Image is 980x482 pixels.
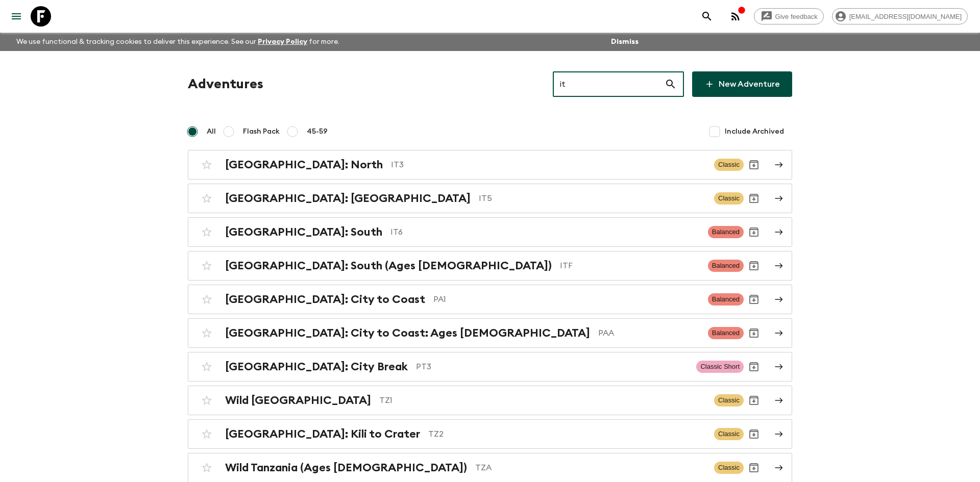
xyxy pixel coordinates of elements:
[744,289,764,310] button: Archive
[243,126,280,137] span: Flash Pack
[225,360,408,373] h2: [GEOGRAPHIC_DATA]: City Break
[188,251,792,281] a: [GEOGRAPHIC_DATA]: South (Ages [DEMOGRAPHIC_DATA])ITFBalancedArchive
[608,35,641,49] button: Dismiss
[598,327,700,339] p: PAA
[225,461,467,474] h2: Wild Tanzania (Ages [DEMOGRAPHIC_DATA])
[188,318,792,348] a: [GEOGRAPHIC_DATA]: City to Coast: Ages [DEMOGRAPHIC_DATA]PAABalancedArchive
[6,6,27,27] button: menu
[744,222,764,242] button: Archive
[12,33,344,51] p: We use functional & tracking cookies to deliver this experience. See our for more.
[258,38,307,45] a: Privacy Policy
[744,357,764,377] button: Archive
[225,427,420,441] h2: [GEOGRAPHIC_DATA]: Kili to Crater
[188,217,792,247] a: [GEOGRAPHIC_DATA]: SouthIT6BalancedArchive
[225,192,471,205] h2: [GEOGRAPHIC_DATA]: [GEOGRAPHIC_DATA]
[844,13,967,20] span: [EMAIL_ADDRESS][DOMAIN_NAME]
[225,326,590,340] h2: [GEOGRAPHIC_DATA]: City to Coast: Ages [DEMOGRAPHIC_DATA]
[379,394,706,407] p: TZ1
[433,293,700,306] p: PA1
[188,74,263,94] h1: Adventures
[416,361,688,373] p: PT3
[428,428,706,440] p: TZ2
[225,225,382,239] h2: [GEOGRAPHIC_DATA]: South
[188,150,792,180] a: [GEOGRAPHIC_DATA]: NorthIT3ClassicArchive
[714,394,744,407] span: Classic
[188,285,792,314] a: [GEOGRAPHIC_DATA]: City to CoastPA1BalancedArchive
[714,428,744,440] span: Classic
[475,462,706,474] p: TZA
[708,226,744,238] span: Balanced
[708,293,744,306] span: Balanced
[744,424,764,444] button: Archive
[553,70,665,98] input: e.g. AR1, Argentina
[744,155,764,175] button: Archive
[692,71,792,97] a: New Adventure
[188,386,792,415] a: Wild [GEOGRAPHIC_DATA]TZ1ClassicArchive
[744,188,764,209] button: Archive
[207,126,216,137] span: All
[744,256,764,276] button: Archive
[744,458,764,478] button: Archive
[225,259,552,272] h2: [GEOGRAPHIC_DATA]: South (Ages [DEMOGRAPHIC_DATA])
[391,159,706,171] p: IT3
[714,192,744,205] span: Classic
[225,293,425,306] h2: [GEOGRAPHIC_DATA]: City to Coast
[714,159,744,171] span: Classic
[770,13,823,20] span: Give feedback
[479,192,706,205] p: IT5
[832,8,968,24] div: [EMAIL_ADDRESS][DOMAIN_NAME]
[714,462,744,474] span: Classic
[188,419,792,449] a: [GEOGRAPHIC_DATA]: Kili to CraterTZ2ClassicArchive
[225,394,371,407] h2: Wild [GEOGRAPHIC_DATA]
[754,8,824,24] a: Give feedback
[696,361,744,373] span: Classic Short
[560,260,700,272] p: ITF
[307,126,328,137] span: 45-59
[744,390,764,411] button: Archive
[744,323,764,343] button: Archive
[188,184,792,213] a: [GEOGRAPHIC_DATA]: [GEOGRAPHIC_DATA]IT5ClassicArchive
[225,158,383,171] h2: [GEOGRAPHIC_DATA]: North
[725,126,784,137] span: Include Archived
[188,352,792,382] a: [GEOGRAPHIC_DATA]: City BreakPT3Classic ShortArchive
[708,260,744,272] span: Balanced
[390,226,700,238] p: IT6
[708,327,744,339] span: Balanced
[697,6,717,27] button: search adventures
